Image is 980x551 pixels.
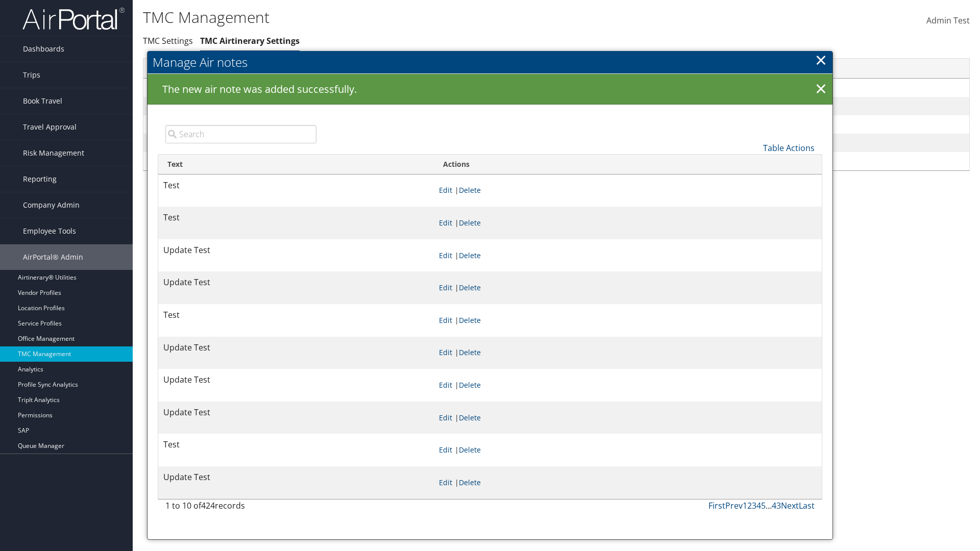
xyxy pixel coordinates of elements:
a: Delete [459,315,481,325]
td: | [434,369,822,402]
a: Admin Test [926,5,970,37]
a: Edit [439,283,452,292]
p: Test [163,179,429,192]
th: Name: activate to sort column ascending [143,59,751,79]
a: Edit [439,218,452,228]
a: Edit [439,251,452,260]
input: Search [165,125,316,143]
a: Delete [459,413,481,422]
a: Next [781,500,799,511]
a: Delete [459,251,481,260]
span: Reporting [23,166,57,192]
td: | [434,337,822,369]
a: × [812,79,830,99]
p: Test [163,211,429,224]
a: TMC Settings [143,35,193,46]
td: | [434,304,822,337]
a: Prev [725,500,743,511]
a: Edit [439,185,452,195]
td: 30 Seconds to Fly [143,79,751,97]
a: Edit [439,347,452,357]
td: [PERSON_NAME] Business Travel [143,152,751,170]
a: Delete [459,218,481,228]
div: The new air note was added successfully. [148,74,832,105]
a: TMC Airtinerary Settings [200,35,300,46]
h1: TMC Management [143,7,694,28]
a: Delete [459,347,481,357]
a: Edit [439,413,452,422]
th: Text [158,155,434,174]
a: 3 [752,500,756,511]
p: Update Test [163,373,429,387]
td: Motor City Travel [143,97,751,115]
span: Risk Management [23,140,84,166]
a: Delete [459,380,481,390]
a: 5 [761,500,766,511]
span: Book Travel [23,88,62,114]
span: Dashboards [23,36,64,62]
p: Update Test [163,406,429,419]
span: … [766,500,772,511]
a: Edit [439,380,452,390]
p: Test [163,309,429,322]
td: | [434,271,822,304]
a: First [708,500,725,511]
td: | [434,174,822,207]
td: | [434,239,822,272]
a: Edit [439,315,452,325]
p: Update Test [163,471,429,484]
a: Delete [459,283,481,292]
td: HMHF [143,115,751,134]
p: Update Test [163,276,429,289]
td: | [434,434,822,466]
p: Update Test [163,244,429,257]
a: Delete [459,445,481,455]
a: Last [799,500,815,511]
a: × [815,49,827,70]
a: 43 [772,500,781,511]
td: Dynamic [143,134,751,152]
p: Update Test [163,341,429,355]
a: 4 [756,500,761,511]
a: Edit [439,445,452,455]
th: Actions [751,59,969,79]
p: Test [163,438,429,452]
td: | [434,207,822,239]
th: Actions [434,155,822,174]
a: Edit [439,478,452,487]
td: | [434,402,822,434]
td: | [434,466,822,499]
span: Travel Approval [23,114,77,140]
span: Trips [23,62,40,88]
span: Employee Tools [23,218,76,244]
div: 1 to 10 of records [165,499,316,517]
span: Admin Test [926,15,970,26]
a: 1 [743,500,747,511]
span: Company Admin [23,192,80,218]
a: Delete [459,478,481,487]
span: 424 [201,500,215,511]
a: Delete [459,185,481,195]
a: 2 [747,500,752,511]
img: airportal-logo.png [22,7,125,31]
h2: Manage Air notes [148,51,832,73]
a: Table Actions [763,142,815,154]
span: AirPortal® Admin [23,244,83,270]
